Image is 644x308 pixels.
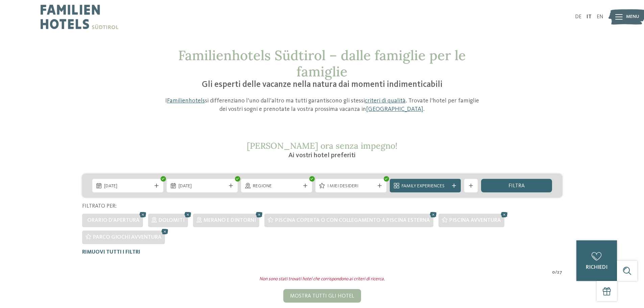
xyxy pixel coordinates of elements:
a: [GEOGRAPHIC_DATA] [366,106,423,112]
span: richiedi [586,265,607,270]
a: criteri di qualità [365,98,406,104]
span: Parco giochi avventura [93,235,162,240]
span: [DATE] [178,183,226,190]
span: Ai vostri hotel preferiti [288,152,356,159]
p: I si differenziano l’uno dall’altro ma tutti garantiscono gli stessi . Trovate l’hotel per famigl... [162,97,483,114]
a: Familienhotels [167,98,205,104]
span: Gli esperti delle vacanze nella natura dai momenti indimenticabili [202,80,443,89]
a: DE [575,14,581,20]
span: 0 [552,269,555,276]
span: filtra [508,183,525,189]
span: [PERSON_NAME] ora senza impegno! [247,140,398,151]
span: I miei desideri [327,183,375,190]
a: IT [587,14,592,20]
span: Piscina coperta o con collegamento a piscina esterna [275,218,430,223]
span: Orario d'apertura [87,218,140,223]
span: Rimuovi tutti i filtri [82,250,140,255]
span: 27 [557,269,562,276]
a: EN [597,14,603,20]
span: Filtrato per: [82,204,117,209]
span: Regione [253,183,300,190]
a: richiedi [576,240,617,281]
span: Menu [626,14,639,20]
span: Dolomiti [159,218,185,223]
span: Piscina avventura [449,218,501,223]
span: [DATE] [104,183,151,190]
span: Familienhotels Südtirol – dalle famiglie per le famiglie [178,47,466,80]
span: Merano e dintorni [204,218,256,223]
span: Family Experiences [402,183,449,190]
span: / [555,269,557,276]
div: Mostra tutti gli hotel [283,289,361,303]
div: Non sono stati trovati hotel che corrispondono ai criteri di ricerca. [77,276,567,283]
